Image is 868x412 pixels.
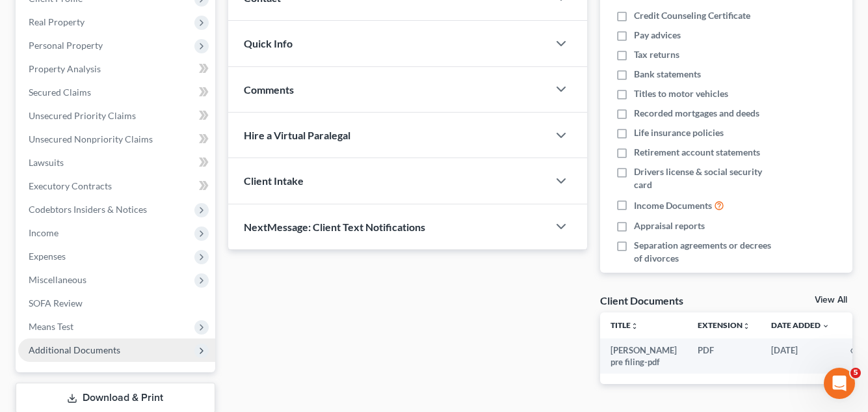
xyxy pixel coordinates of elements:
[631,322,638,330] i: unfold_more
[29,180,112,191] span: Executory Contracts
[771,320,830,330] a: Date Added expand_more
[29,63,101,74] span: Property Analysis
[18,292,215,315] a: SOFA Review
[634,48,679,61] span: Tax returns
[29,274,86,285] span: Miscellaneous
[634,29,681,42] span: Pay advices
[634,146,760,159] span: Retirement account statements
[244,221,425,233] span: NextMessage: Client Text Notifications
[29,297,83,309] span: SOFA Review
[743,322,750,330] i: unfold_more
[29,110,136,121] span: Unsecured Priority Claims
[18,104,215,128] a: Unsecured Priority Claims
[29,133,153,144] span: Unsecured Nonpriority Claims
[634,199,712,212] span: Income Documents
[634,239,778,265] span: Separation agreements or decrees of divorces
[18,174,215,198] a: Executory Contracts
[850,368,861,378] span: 5
[815,295,847,305] a: View All
[822,322,830,330] i: expand_more
[600,338,687,374] td: [PERSON_NAME] pre filing-pdf
[18,57,215,81] a: Property Analysis
[687,338,761,374] td: PDF
[29,344,120,355] span: Additional Documents
[634,87,728,100] span: Titles to motor vehicles
[18,81,215,104] a: Secured Claims
[611,320,638,330] a: Titleunfold_more
[634,165,778,191] span: Drivers license & social security card
[244,83,294,96] span: Comments
[600,294,683,307] div: Client Documents
[244,129,350,141] span: Hire a Virtual Paralegal
[634,9,750,22] span: Credit Counseling Certificate
[29,157,64,168] span: Lawsuits
[18,151,215,174] a: Lawsuits
[244,37,293,49] span: Quick Info
[29,87,91,98] span: Secured Claims
[18,128,215,151] a: Unsecured Nonpriority Claims
[29,251,66,262] span: Expenses
[29,321,73,332] span: Means Test
[29,16,85,27] span: Real Property
[29,204,147,215] span: Codebtors Insiders & Notices
[698,320,750,330] a: Extensionunfold_more
[244,174,304,187] span: Client Intake
[634,219,705,232] span: Appraisal reports
[824,368,855,399] iframe: Intercom live chat
[634,107,759,120] span: Recorded mortgages and deeds
[634,126,724,139] span: Life insurance policies
[29,40,103,51] span: Personal Property
[29,227,59,238] span: Income
[761,338,840,374] td: [DATE]
[634,68,701,81] span: Bank statements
